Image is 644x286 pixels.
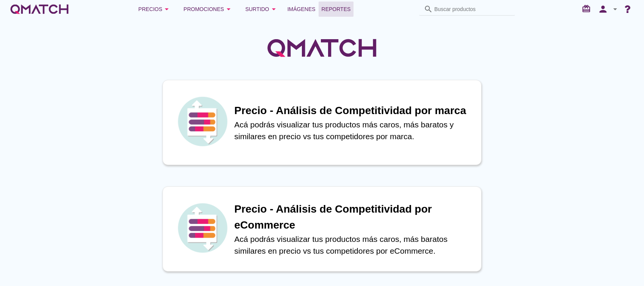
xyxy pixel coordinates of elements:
[176,201,229,254] img: icon
[132,2,177,17] button: Precios
[269,5,278,14] i: arrow_drop_down
[611,5,620,14] i: arrow_drop_down
[152,186,492,272] a: iconPrecio - Análisis de Competitividad por eCommerceAcá podrás visualizar tus productos más caro...
[265,29,379,67] img: QMatchLogo
[9,2,70,17] a: white-qmatch-logo
[176,95,229,148] img: icon
[162,5,171,14] i: arrow_drop_down
[183,5,233,14] div: Promociones
[434,3,510,15] input: Buscar productos
[319,2,354,17] a: Reportes
[287,5,316,14] span: Imágenes
[582,4,594,13] i: redeem
[322,5,351,14] span: Reportes
[177,2,239,17] button: Promociones
[234,103,474,119] h1: Precio - Análisis de Competitividad por marca
[152,80,492,165] a: iconPrecio - Análisis de Competitividad por marcaAcá podrás visualizar tus productos más caros, m...
[224,5,233,14] i: arrow_drop_down
[234,201,474,233] h1: Precio - Análisis de Competitividad por eCommerce
[245,5,278,14] div: Surtido
[595,4,611,14] i: person
[424,5,433,14] i: search
[138,5,171,14] div: Precios
[284,2,319,17] a: Imágenes
[234,119,474,143] p: Acá podrás visualizar tus productos más caros, más baratos y similares en precio vs tus competido...
[234,233,474,257] p: Acá podrás visualizar tus productos más caros, más baratos similares en precio vs tus competidore...
[239,2,284,17] button: Surtido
